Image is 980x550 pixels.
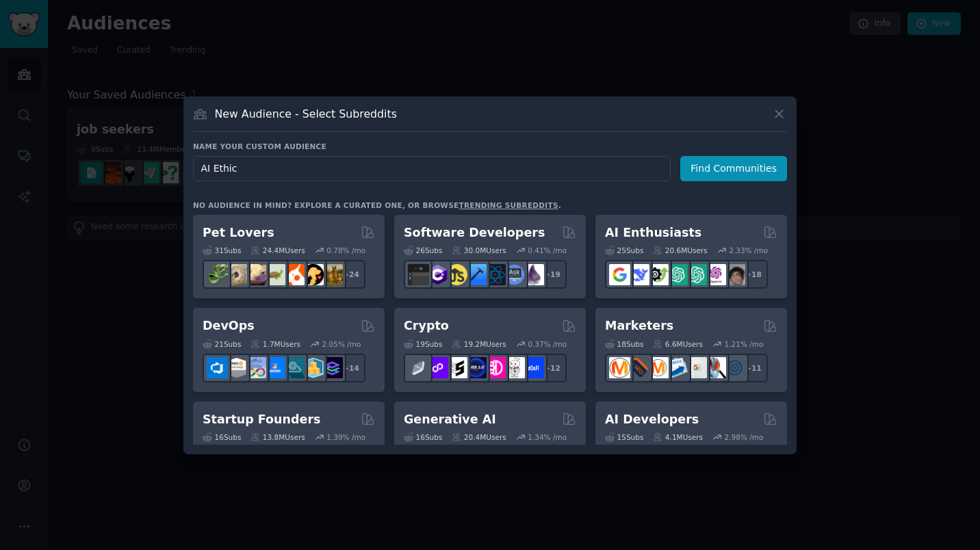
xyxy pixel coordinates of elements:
[452,246,506,255] div: 30.0M Users
[485,264,506,285] img: reactnative
[538,354,567,382] div: + 12
[337,260,365,289] div: + 24
[283,264,305,285] img: cockatiel
[250,432,305,442] div: 13.8M Users
[245,264,266,285] img: leopardgeckos
[605,224,701,241] h2: AI Enthusiasts
[322,357,343,378] img: PlatformEngineers
[452,432,506,442] div: 20.4M Users
[686,264,707,285] img: chatgpt_prompts_
[207,264,228,285] img: herpetology
[322,339,361,349] div: 2.05 % /mo
[207,357,228,378] img: azuredevops
[215,107,397,121] h3: New Audience - Select Subreddits
[605,339,643,349] div: 18 Sub s
[504,357,525,378] img: CryptoNews
[193,142,787,151] h3: Name your custom audience
[226,264,247,285] img: ballpython
[739,354,768,382] div: + 11
[465,264,487,285] img: iOSProgramming
[605,411,699,428] h2: AI Developers
[724,357,745,378] img: OnlineMarketing
[647,357,669,378] img: AskMarketing
[322,264,343,285] img: dogbreed
[609,357,630,378] img: content_marketing
[404,339,442,349] div: 19 Sub s
[203,224,274,241] h2: Pet Lovers
[226,357,247,378] img: AWS_Certified_Experts
[203,432,241,442] div: 16 Sub s
[653,246,707,255] div: 20.6M Users
[653,432,703,442] div: 4.1M Users
[725,432,764,442] div: 2.98 % /mo
[404,432,442,442] div: 16 Sub s
[729,246,768,255] div: 2.33 % /mo
[523,357,544,378] img: defi_
[647,264,669,285] img: AItoolsCatalog
[250,246,305,255] div: 24.4M Users
[408,357,429,378] img: ethfinance
[446,264,467,285] img: learnjavascript
[302,264,324,285] img: PetAdvice
[427,357,448,378] img: 0xPolygon
[528,432,567,442] div: 1.34 % /mo
[404,246,442,255] div: 26 Sub s
[686,357,707,378] img: googleads
[605,432,643,442] div: 15 Sub s
[264,357,285,378] img: DevOpsLinks
[465,357,487,378] img: web3
[523,264,544,285] img: elixir
[667,357,688,378] img: Emailmarketing
[528,339,567,349] div: 0.37 % /mo
[452,339,506,349] div: 19.2M Users
[605,317,673,335] h2: Marketers
[528,246,567,255] div: 0.41 % /mo
[203,317,255,335] h2: DevOps
[337,354,365,382] div: + 14
[404,411,496,428] h2: Generative AI
[408,264,429,285] img: software
[705,357,726,378] img: MarketingResearch
[628,357,649,378] img: bigseo
[203,411,320,428] h2: Startup Founders
[504,264,525,285] img: AskComputerScience
[485,357,506,378] img: defiblockchain
[427,264,448,285] img: csharp
[609,264,630,285] img: GoogleGeminiAI
[446,357,467,378] img: ethstaker
[628,264,649,285] img: DeepSeek
[245,357,266,378] img: Docker_DevOps
[193,200,561,210] div: No audience in mind? Explore a curated one, or browse .
[538,260,567,289] div: + 19
[326,432,365,442] div: 1.39 % /mo
[680,156,787,181] button: Find Communities
[203,246,241,255] div: 31 Sub s
[264,264,285,285] img: turtle
[653,339,703,349] div: 6.6M Users
[724,264,745,285] img: ArtificalIntelligence
[193,156,671,181] input: Pick a short name, like "Digital Marketers" or "Movie-Goers"
[725,339,764,349] div: 1.21 % /mo
[203,339,241,349] div: 21 Sub s
[326,246,365,255] div: 0.78 % /mo
[283,357,305,378] img: platformengineering
[605,246,643,255] div: 25 Sub s
[667,264,688,285] img: chatgpt_promptDesign
[404,317,449,335] h2: Crypto
[459,201,558,209] a: trending subreddits
[404,224,545,241] h2: Software Developers
[739,260,768,289] div: + 18
[302,357,324,378] img: aws_cdk
[705,264,726,285] img: OpenAIDev
[250,339,300,349] div: 1.7M Users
